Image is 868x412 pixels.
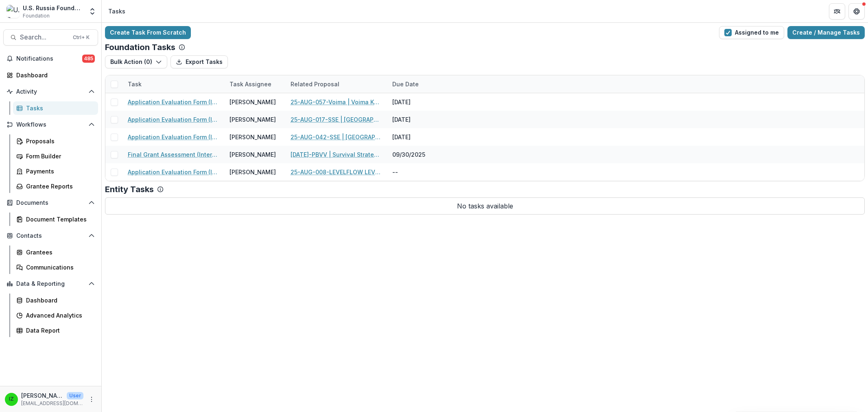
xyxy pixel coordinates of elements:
[21,400,83,407] p: [EMAIL_ADDRESS][DOMAIN_NAME]
[13,213,98,226] a: Document Templates
[16,121,85,128] span: Workflows
[26,167,92,175] div: Payments
[387,80,424,88] div: Due Date
[387,163,448,181] div: --
[3,118,98,131] button: Open Workflows
[286,75,387,93] div: Related Proposal
[286,80,344,88] div: Related Proposal
[26,152,92,160] div: Form Builder
[387,75,448,93] div: Due Date
[21,391,63,400] p: [PERSON_NAME]
[3,85,98,98] button: Open Activity
[225,80,276,88] div: Task Assignee
[387,146,448,163] div: 09/30/2025
[291,115,383,124] a: 25-AUG-017-SSE | [GEOGRAPHIC_DATA] in [GEOGRAPHIC_DATA] - 2025 - Grant Proposal Application ([DATE])
[16,232,85,239] span: Contacts
[171,55,228,68] button: Export Tasks
[26,182,92,191] div: Grantee Reports
[13,101,98,115] a: Tasks
[7,5,20,18] img: U.S. Russia Foundation
[105,5,129,17] nav: breadcrumb
[13,149,98,163] a: Form Builder
[13,164,98,178] a: Payments
[26,215,92,224] div: Document Templates
[123,75,225,93] div: Task
[3,277,98,290] button: Open Data & Reporting
[16,281,85,287] span: Data & Reporting
[13,180,98,193] a: Grantee Reports
[105,184,154,194] p: Entity Tasks
[13,309,98,322] a: Advanced Analytics
[13,245,98,259] a: Grantees
[87,394,96,404] button: More
[105,55,167,68] button: Bulk Action (0)
[291,98,383,106] a: 25-AUG-057-Voima | Voima Kustannus Oy/ltd - 2025 - Grant Proposal Application ([DATE])
[16,88,85,95] span: Activity
[87,3,98,20] button: Open entity switcher
[26,311,92,320] div: Advanced Analytics
[291,150,383,159] a: [DATE]-PBVV | Survival Strategy for the Russian Business Community Media During the War in [GEOGR...
[3,229,98,242] button: Open Contacts
[26,248,92,256] div: Grantees
[387,93,448,111] div: [DATE]
[225,75,286,93] div: Task Assignee
[387,111,448,128] div: [DATE]
[128,98,220,106] a: Application Evaluation Form (Internal)
[16,199,85,206] span: Documents
[230,168,276,176] div: [PERSON_NAME]
[13,324,98,337] a: Data Report
[3,68,98,82] a: Dashboard
[16,55,82,62] span: Notifications
[26,104,92,112] div: Tasks
[291,168,383,176] a: 25-AUG-008-LEVELFLOW LEVELFLOW Foundation - 2025 - Grant Proposal Application ([DATE])
[829,3,845,20] button: Partners
[848,3,865,20] button: Get Help
[9,397,14,402] div: Igor Zevelev
[787,26,865,39] a: Create / Manage Tasks
[82,55,95,63] span: 485
[23,12,50,20] span: Foundation
[3,52,98,65] button: Notifications485
[3,29,98,46] button: Search...
[67,392,83,399] p: User
[105,197,865,215] p: No tasks available
[26,137,92,145] div: Proposals
[719,26,784,39] button: Assigned to me
[230,98,276,106] div: [PERSON_NAME]
[105,26,191,39] a: Create Task From Scratch
[13,134,98,148] a: Proposals
[26,263,92,272] div: Communications
[230,133,276,141] div: [PERSON_NAME]
[26,326,92,335] div: Data Report
[128,150,220,159] a: Final Grant Assessment (Internal Form)
[26,296,92,305] div: Dashboard
[387,128,448,146] div: [DATE]
[13,294,98,307] a: Dashboard
[128,133,220,141] a: Application Evaluation Form (Internal)
[13,261,98,274] a: Communications
[230,150,276,159] div: [PERSON_NAME]
[230,115,276,124] div: [PERSON_NAME]
[108,7,125,15] div: Tasks
[291,133,383,141] a: 25-AUG-042-SSE | [GEOGRAPHIC_DATA] in [GEOGRAPHIC_DATA] - 2025 - Grant Proposal Application ([DATE])
[128,115,220,124] a: Application Evaluation Form (Internal)
[123,80,146,88] div: Task
[105,42,175,52] p: Foundation Tasks
[20,33,68,41] span: Search...
[128,168,220,176] a: Application Evaluation Form (Internal)
[23,4,83,12] div: U.S. Russia Foundation
[16,71,92,79] div: Dashboard
[3,196,98,209] button: Open Documents
[71,33,91,42] div: Ctrl + K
